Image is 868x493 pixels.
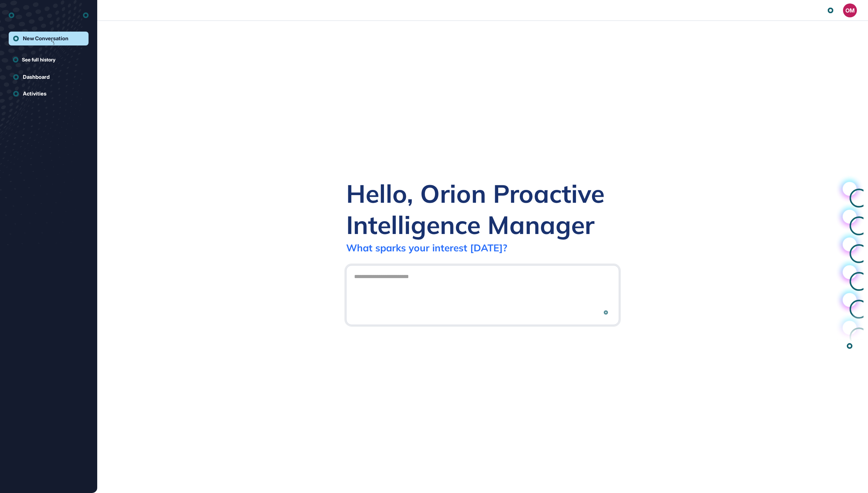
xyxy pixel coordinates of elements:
[9,70,89,84] a: Dashboard
[23,74,50,80] div: Dashboard
[9,87,89,101] a: Activities
[23,91,47,97] div: Activities
[346,178,619,240] div: Hello, Orion Proactive Intelligence Manager
[9,10,14,21] div: entrapeer-logo
[843,3,857,17] button: OM
[22,56,56,63] span: See full history
[23,35,68,42] div: New Conversation
[13,56,89,63] a: See full history
[346,242,507,254] div: What sparks your interest [DATE]?
[9,32,89,45] a: New Conversation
